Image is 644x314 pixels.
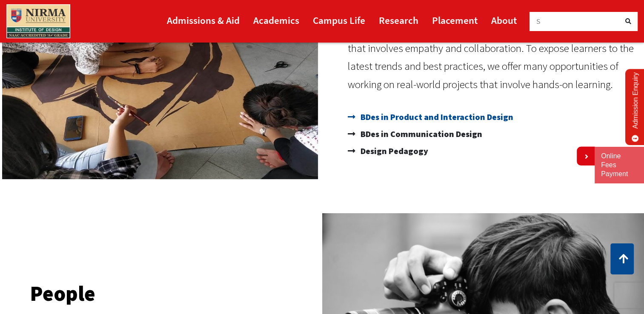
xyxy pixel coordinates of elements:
[379,11,418,30] a: Research
[491,11,517,30] a: About
[348,126,636,143] a: BDes in Communication Design
[432,11,478,30] a: Placement
[30,283,309,304] h2: People
[536,17,541,26] span: S
[601,152,638,178] a: Online Fees Payment
[348,108,636,126] a: BDes in Product and Interaction Design
[348,143,636,160] a: Design Pedagogy
[6,4,70,38] img: main_logo
[358,143,428,160] span: Design Pedagogy
[313,11,365,30] a: Campus Life
[167,11,240,30] a: Admissions & Aid
[253,11,299,30] a: Academics
[358,126,482,143] span: BDes in Communication Design
[358,108,513,126] span: BDes in Product and Interaction Design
